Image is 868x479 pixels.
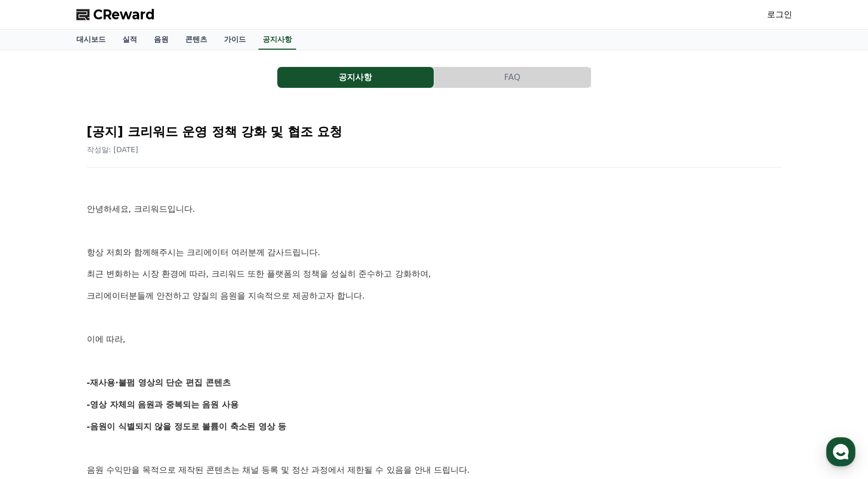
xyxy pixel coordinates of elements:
[87,202,782,216] p: 안녕하세요, 크리워드입니다.
[162,347,174,356] span: 설정
[434,67,591,88] button: FAQ
[114,30,145,50] a: 실적
[87,463,782,477] p: 음원 수익만을 목적으로 제작된 콘텐츠는 채널 등록 및 정산 과정에서 제한될 수 있음을 안내 드립니다.
[76,6,155,23] a: CReward
[87,400,239,409] strong: -영상 자체의 음원과 중복되는 음원 사용
[258,30,296,50] a: 공지사항
[3,332,69,358] a: 홈
[87,267,782,281] p: 최근 변화하는 시장 환경에 따라, 크리워드 또한 플랫폼의 정책을 성실히 준수하고 강화하여,
[68,30,114,50] a: 대시보드
[87,289,782,303] p: 크리에이터분들께 안전하고 양질의 음원을 지속적으로 제공하고자 합니다.
[96,348,108,356] span: 대화
[69,332,135,358] a: 대화
[33,347,39,356] span: 홈
[177,30,216,50] a: 콘텐츠
[87,378,231,387] strong: -재사용·불펌 영상의 단순 편집 콘텐츠
[87,333,782,346] p: 이에 따라,
[87,421,287,431] strong: -음원이 식별되지 않을 정도로 볼륨이 축소된 영상 등
[93,6,155,23] span: CReward
[87,145,139,154] span: 작성일: [DATE]
[135,332,201,358] a: 설정
[277,67,434,88] button: 공지사항
[145,30,177,50] a: 음원
[87,246,782,259] p: 항상 저희와 함께해주시는 크리에이터 여러분께 감사드립니다.
[216,30,254,50] a: 가이드
[87,123,782,140] h2: [공지] 크리워드 운영 정책 강화 및 협조 요청
[767,8,792,21] a: 로그인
